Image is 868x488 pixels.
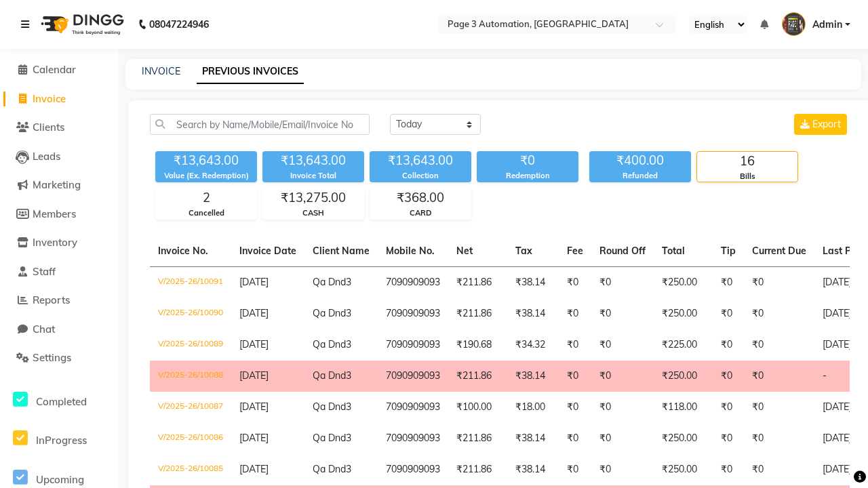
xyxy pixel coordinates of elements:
td: ₹18.00 [507,392,559,423]
td: ₹0 [559,298,591,329]
button: Export [794,114,847,135]
td: ₹100.00 [448,392,507,423]
td: V/2025-26/10086 [150,423,231,454]
td: ₹0 [744,392,814,423]
td: ₹0 [744,454,814,485]
td: ₹38.14 [507,298,559,329]
span: [DATE] [239,432,269,444]
a: Settings [3,350,115,366]
div: 2 [156,188,256,207]
td: ₹225.00 [654,329,713,361]
div: ₹368.00 [370,188,471,207]
span: Clients [33,121,64,134]
div: CASH [263,207,363,219]
span: Upcoming [36,473,84,486]
td: ₹0 [559,361,591,392]
span: [DATE] [239,307,269,319]
div: Collection [370,170,471,182]
td: 7090909093 [378,298,448,329]
img: Admin [782,12,806,36]
td: ₹211.86 [448,298,507,329]
span: Current Due [752,245,806,257]
td: ₹211.86 [448,454,507,485]
td: 7090909093 [378,361,448,392]
img: logo [35,5,127,43]
div: ₹0 [477,151,578,170]
a: Leads [3,149,115,165]
div: CARD [370,207,471,219]
span: Marketing [33,178,81,191]
input: Search by Name/Mobile/Email/Invoice No [150,114,370,135]
span: Chat [33,323,55,335]
td: V/2025-26/10087 [150,392,231,423]
td: ₹250.00 [654,361,713,392]
span: Staff [33,265,56,278]
td: ₹0 [559,392,591,423]
span: Invoice Date [239,245,296,257]
td: ₹0 [591,361,654,392]
span: Fee [567,245,583,257]
a: Marketing [3,178,115,193]
span: Invoice [33,92,66,105]
td: ₹0 [591,298,654,329]
span: Completed [36,395,87,408]
div: ₹13,643.00 [155,151,257,170]
td: ₹250.00 [654,298,713,329]
td: ₹250.00 [654,454,713,485]
span: Admin [812,18,842,32]
td: 7090909093 [378,454,448,485]
td: ₹0 [591,266,654,298]
span: Net [456,245,473,257]
span: Members [33,207,76,220]
a: Clients [3,120,115,136]
td: 7090909093 [378,423,448,454]
td: ₹250.00 [654,266,713,298]
span: Leads [33,150,60,163]
span: [DATE] [239,401,269,413]
td: V/2025-26/10085 [150,454,231,485]
div: ₹13,643.00 [262,151,364,170]
td: ₹211.86 [448,266,507,298]
span: Qa Dnd3 [313,307,351,319]
div: Cancelled [156,207,256,219]
td: ₹0 [744,266,814,298]
td: V/2025-26/10089 [150,329,231,361]
td: ₹211.86 [448,423,507,454]
div: Value (Ex. Redemption) [155,170,257,182]
a: INVOICE [142,65,180,77]
a: PREVIOUS INVOICES [197,60,304,84]
div: ₹13,643.00 [370,151,471,170]
td: ₹0 [744,298,814,329]
span: Qa Dnd3 [313,463,351,475]
td: ₹0 [713,298,744,329]
b: 08047224946 [149,5,209,43]
td: ₹0 [559,423,591,454]
td: ₹118.00 [654,392,713,423]
td: 7090909093 [378,392,448,423]
td: V/2025-26/10090 [150,298,231,329]
td: ₹0 [591,423,654,454]
td: ₹38.14 [507,454,559,485]
td: ₹190.68 [448,329,507,361]
div: Refunded [589,170,691,182]
span: Qa Dnd3 [313,338,351,350]
a: Chat [3,322,115,338]
div: ₹400.00 [589,151,691,170]
span: Mobile No. [386,245,435,257]
td: ₹38.14 [507,423,559,454]
td: ₹0 [744,361,814,392]
span: Export [812,118,841,130]
span: InProgress [36,434,87,447]
span: Total [662,245,685,257]
td: V/2025-26/10088 [150,361,231,392]
td: ₹0 [713,329,744,361]
span: Qa Dnd3 [313,276,351,288]
td: ₹0 [744,423,814,454]
span: Calendar [33,63,76,76]
td: ₹0 [713,266,744,298]
span: Reports [33,293,70,306]
span: Settings [33,351,71,364]
div: Bills [697,171,797,182]
td: ₹0 [559,454,591,485]
td: ₹0 [713,361,744,392]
